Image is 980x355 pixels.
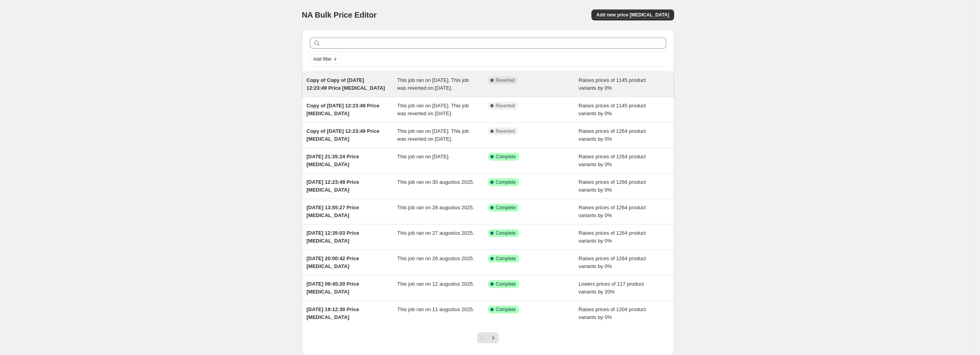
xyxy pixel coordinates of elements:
[307,281,359,295] span: [DATE] 09:45:20 Price [MEDICAL_DATA]
[310,54,341,64] button: Add filter
[488,332,499,343] button: Next
[579,103,646,116] span: Raises prices of 1145 product variants by 0%
[579,77,646,91] span: Raises prices of 1145 product variants by 0%
[496,205,516,211] span: Complete
[397,281,474,287] span: This job ran on 12 augustus 2025.
[397,128,469,142] span: This job ran on [DATE]. This job was reverted on [DATE].
[579,230,646,244] span: Raises prices of 1264 product variants by 0%
[579,179,646,193] span: Raises prices of 1266 product variants by 0%
[307,179,359,193] span: [DATE] 12:23:49 Price [MEDICAL_DATA]
[496,179,516,185] span: Complete
[477,332,499,343] nav: Pagination
[307,128,380,142] span: Copy of [DATE] 12:23:49 Price [MEDICAL_DATA]
[579,205,646,218] span: Raises prices of 1264 product variants by 0%
[579,255,646,269] span: Raises prices of 1264 product variants by 0%
[307,230,359,244] span: [DATE] 12:35:03 Price [MEDICAL_DATA]
[591,9,674,20] button: Add new price [MEDICAL_DATA]
[307,205,359,218] span: [DATE] 13:55:27 Price [MEDICAL_DATA]
[579,281,644,295] span: Lowers prices of 117 product variants by 20%
[496,128,515,134] span: Reverted
[307,154,359,167] span: [DATE] 21:35:24 Price [MEDICAL_DATA]
[397,230,474,236] span: This job ran on 27 augustus 2025.
[579,154,646,167] span: Raises prices of 1264 product variants by 0%
[397,205,474,210] span: This job ran on 28 augustus 2025.
[496,103,515,109] span: Reverted
[397,179,474,185] span: This job ran on 30 augustus 2025.
[397,77,469,91] span: This job ran on [DATE]. This job was reverted on [DATE].
[307,77,385,91] span: Copy of Copy of [DATE] 12:23:49 Price [MEDICAL_DATA]
[307,103,380,116] span: Copy of [DATE] 12:23:49 Price [MEDICAL_DATA]
[302,11,377,19] span: NA Bulk Price Editor
[397,255,474,261] span: This job ran on 26 augustus 2025.
[579,306,646,320] span: Raises prices of 1204 product variants by 0%
[496,306,516,313] span: Complete
[397,103,469,116] span: This job ran on [DATE]. This job was reverted on [DATE].
[579,128,646,142] span: Raises prices of 1264 product variants by 0%
[496,281,516,287] span: Complete
[307,255,359,269] span: [DATE] 20:00:42 Price [MEDICAL_DATA]
[496,154,516,160] span: Complete
[496,77,515,83] span: Reverted
[397,154,450,159] span: This job ran on [DATE].
[496,230,516,236] span: Complete
[596,12,669,18] span: Add new price [MEDICAL_DATA]
[397,306,474,312] span: This job ran on 11 augustus 2025.
[307,306,359,320] span: [DATE] 19:12:30 Price [MEDICAL_DATA]
[313,56,332,62] span: Add filter
[496,255,516,262] span: Complete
